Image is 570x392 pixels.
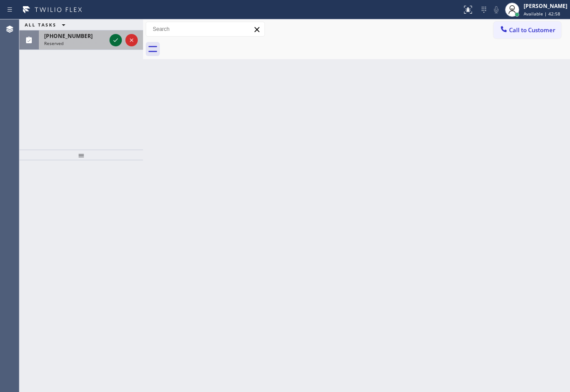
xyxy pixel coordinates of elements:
button: Accept [109,34,122,46]
button: ALL TASKS [19,19,74,30]
input: Search [146,22,264,36]
button: Reject [125,34,138,46]
span: [PHONE_NUMBER] [44,32,93,40]
span: ALL TASKS [25,22,57,28]
button: Mute [490,4,502,16]
button: Call to Customer [494,22,561,38]
div: [PERSON_NAME] [524,2,567,10]
span: Available | 42:58 [524,11,560,17]
span: Call to Customer [509,26,555,34]
span: Reserved [44,40,64,46]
